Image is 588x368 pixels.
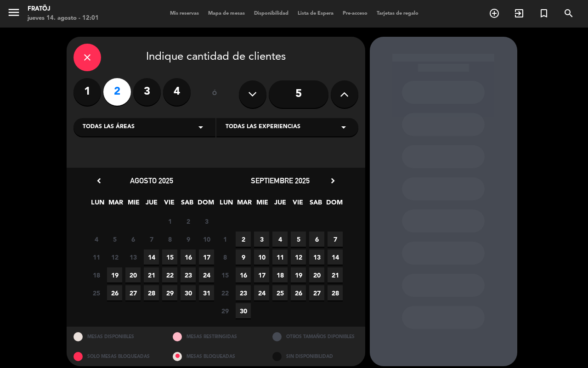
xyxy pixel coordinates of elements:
[144,267,159,283] span: 21
[266,346,365,366] div: SIN DISPONIBILIDAD
[90,197,105,212] span: LUN
[309,267,324,283] span: 20
[89,267,104,283] span: 18
[538,8,549,19] i: turned_in_not
[328,249,343,265] span: 14
[254,232,269,247] span: 3
[199,285,214,300] span: 31
[126,197,141,212] span: MIE
[236,249,251,265] span: 9
[338,122,349,133] i: arrow_drop_down
[7,6,21,19] i: menu
[266,327,365,346] div: OTROS TAMAÑOS DIPONIBLES
[162,197,177,212] span: VIE
[162,232,177,247] span: 8
[125,267,141,283] span: 20
[272,249,288,265] span: 11
[219,197,234,212] span: LUN
[328,285,343,300] span: 28
[217,232,232,247] span: 1
[328,232,343,247] span: 7
[7,6,21,23] button: menu
[144,249,159,265] span: 14
[94,176,104,186] i: chevron_left
[236,267,251,283] span: 16
[166,346,266,366] div: MESAS BLOQUEADAS
[328,176,338,186] i: chevron_right
[181,267,196,283] span: 23
[133,78,161,106] label: 3
[107,267,122,283] span: 19
[162,249,177,265] span: 15
[237,197,252,212] span: MAR
[28,5,99,14] div: Fratöj
[290,197,305,212] span: VIE
[251,176,310,185] span: septiembre 2025
[144,232,159,247] span: 7
[291,285,306,300] span: 26
[144,197,159,212] span: JUE
[181,232,196,247] span: 9
[338,11,372,16] span: Pre-acceso
[181,285,196,300] span: 30
[200,78,230,110] div: ó
[195,122,206,133] i: arrow_drop_down
[217,303,232,318] span: 29
[226,123,300,132] span: Todas las experiencias
[514,8,525,19] i: exit_to_app
[291,267,306,283] span: 19
[163,78,191,106] label: 4
[217,249,232,265] span: 8
[107,285,122,300] span: 26
[73,44,358,71] div: Indique cantidad de clientes
[89,232,104,247] span: 4
[272,285,288,300] span: 25
[130,176,173,185] span: agosto 2025
[89,249,104,265] span: 11
[162,214,177,229] span: 1
[272,267,288,283] span: 18
[217,267,232,283] span: 15
[249,11,293,16] span: Disponibilidad
[309,249,324,265] span: 13
[108,197,123,212] span: MAR
[144,285,159,300] span: 28
[489,8,500,19] i: add_circle_outline
[309,232,324,247] span: 6
[254,267,269,283] span: 17
[326,197,341,212] span: DOM
[67,346,166,366] div: SOLO MESAS BLOQUEADAS
[236,285,251,300] span: 23
[308,197,323,212] span: SAB
[293,11,338,16] span: Lista de Espera
[199,267,214,283] span: 24
[236,232,251,247] span: 2
[272,232,288,247] span: 4
[291,232,306,247] span: 5
[107,249,122,265] span: 12
[291,249,306,265] span: 12
[125,232,141,247] span: 6
[236,303,251,318] span: 30
[328,267,343,283] span: 21
[166,327,266,346] div: MESAS RESTRINGIDAS
[181,249,196,265] span: 16
[372,11,423,16] span: Tarjetas de regalo
[162,285,177,300] span: 29
[180,197,195,212] span: SAB
[125,249,141,265] span: 13
[563,8,574,19] i: search
[272,197,288,212] span: JUE
[162,267,177,283] span: 22
[125,285,141,300] span: 27
[254,197,270,212] span: MIE
[309,285,324,300] span: 27
[198,197,213,212] span: DOM
[199,249,214,265] span: 17
[83,123,135,132] span: Todas las áreas
[73,78,101,106] label: 1
[107,232,122,247] span: 5
[199,232,214,247] span: 10
[181,214,196,229] span: 2
[165,11,204,16] span: Mis reservas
